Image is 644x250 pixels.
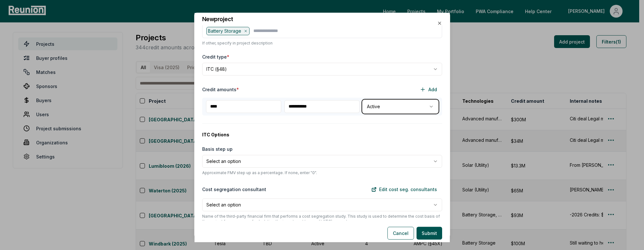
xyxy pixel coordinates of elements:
[202,86,239,93] label: Credit amounts
[202,131,442,138] label: ITC Options
[387,227,414,239] button: Cancel
[202,145,233,152] label: Basis step up
[366,183,442,196] a: Edit cost seg. consultants
[417,227,442,239] button: Submit
[415,83,442,96] button: Add
[206,27,250,35] div: Battery Storage
[202,214,442,224] p: Name of the third-party financial firm that performs a cost segregation study. This study is used...
[202,16,234,22] h2: New project
[202,40,442,45] p: If other, specify in project description
[202,53,229,60] label: Credit type
[202,186,266,193] label: Cost segregation consultant
[202,170,442,175] p: Approximate FMV step up as a percentage. If none, enter "0".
